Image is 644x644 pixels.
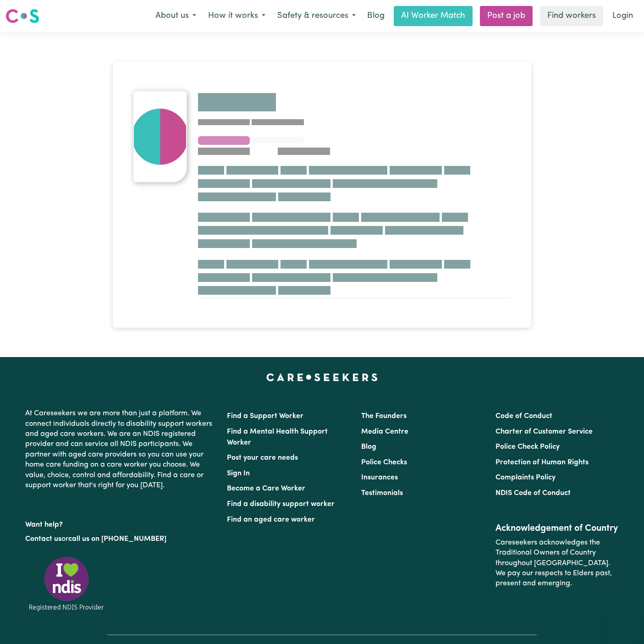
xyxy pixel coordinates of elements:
a: Police Check Policy [495,443,560,451]
a: Careseekers home page [266,374,378,381]
a: Complaints Policy [495,474,556,481]
a: Find an aged care worker [227,516,315,523]
p: At Careseekers we are more than just a platform. We connect individuals directly to disability su... [25,405,216,494]
a: Sign In [227,470,250,477]
a: Insurances [361,474,398,481]
a: Become a Care Worker [227,485,305,492]
a: AI Worker Match [394,6,473,26]
img: Registered NDIS provider [25,555,108,612]
a: Blog [361,443,376,451]
a: Post your care needs [227,454,298,462]
a: Charter of Customer Service [495,428,593,435]
a: Find a Mental Health Support Worker [227,428,328,446]
a: Protection of Human Rights [495,459,589,466]
a: Find a Support Worker [227,413,303,420]
a: Code of Conduct [495,413,552,420]
a: call us on [PHONE_NUMBER] [68,535,166,543]
iframe: Button to launch messaging window [607,607,637,637]
a: Careseekers logo [6,6,39,27]
a: Contact us [25,535,61,543]
a: The Founders [361,413,407,420]
img: Careseekers logo [6,8,39,24]
p: or [25,530,216,548]
a: Post a job [480,6,533,26]
a: Find workers [540,6,603,26]
a: Find a disability support worker [227,501,335,508]
a: Blog [362,6,390,26]
a: Police Checks [361,459,407,466]
button: Safety & resources [271,6,362,26]
a: NDIS Code of Conduct [495,490,571,497]
h2: Acknowledgement of Country [495,523,619,534]
a: Login [607,6,638,26]
button: About us [149,6,202,26]
a: Testimonials [361,490,403,497]
p: Want help? [25,516,216,530]
p: Careseekers acknowledges the Traditional Owners of Country throughout [GEOGRAPHIC_DATA]. We pay o... [495,534,619,593]
a: Media Centre [361,428,408,435]
button: How it works [202,6,271,26]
